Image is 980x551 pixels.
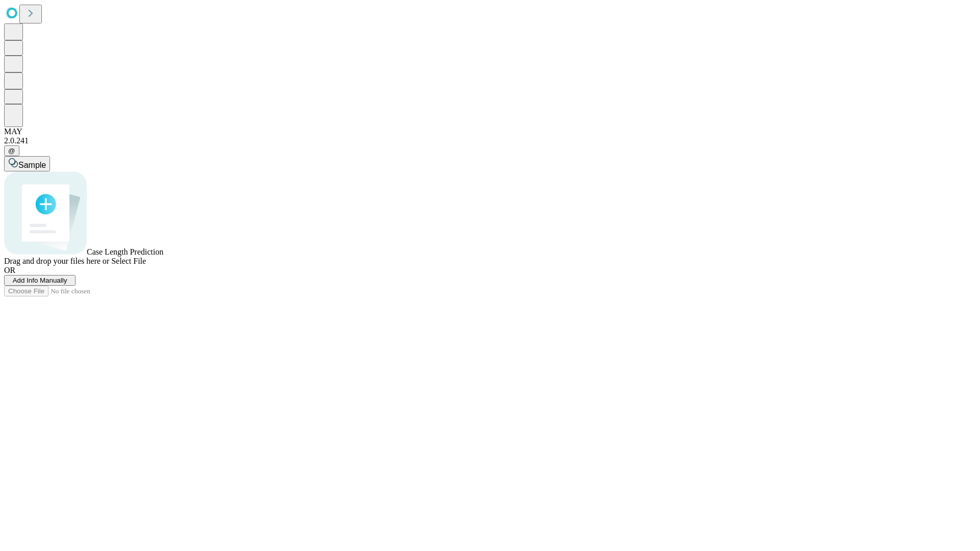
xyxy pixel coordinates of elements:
span: Select File [111,257,146,265]
button: Sample [4,156,50,171]
span: OR [4,266,15,274]
span: @ [8,147,15,155]
span: Drag and drop your files here or [4,257,109,265]
button: Add Info Manually [4,275,76,286]
div: 2.0.241 [4,136,976,145]
span: Case Length Prediction [87,247,163,256]
div: MAY [4,127,976,136]
span: Sample [18,161,46,169]
span: Add Info Manually [13,277,67,284]
button: @ [4,145,19,156]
